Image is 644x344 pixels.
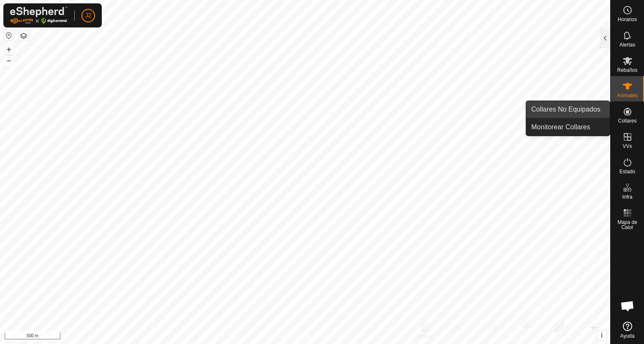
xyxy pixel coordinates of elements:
[597,331,606,340] button: i
[620,333,635,339] span: Ayuda
[321,333,349,341] a: Contáctenos
[526,119,610,136] a: Monitorear Collares
[613,220,642,230] span: Mapa de Calor
[622,194,632,199] span: Infra
[618,118,636,123] span: Collares
[601,332,603,339] span: i
[531,122,590,132] span: Monitorear Collares
[615,293,640,319] a: Chat abierto
[261,333,310,341] a: Política de Privacidad
[4,55,14,66] button: –
[611,318,644,342] a: Ayuda
[10,7,68,24] img: Logo Gallagher
[4,30,14,41] button: Restablecer Mapa
[620,42,635,47] span: Alertas
[617,68,637,73] span: Rebaños
[19,31,29,41] button: Capas del Mapa
[622,144,632,149] span: VVs
[85,11,92,20] span: J2
[4,44,14,55] button: +
[617,93,638,98] span: Animales
[531,104,601,115] span: Collares No Equipados
[620,169,635,174] span: Estado
[526,101,610,118] a: Collares No Equipados
[618,17,637,22] span: Horarios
